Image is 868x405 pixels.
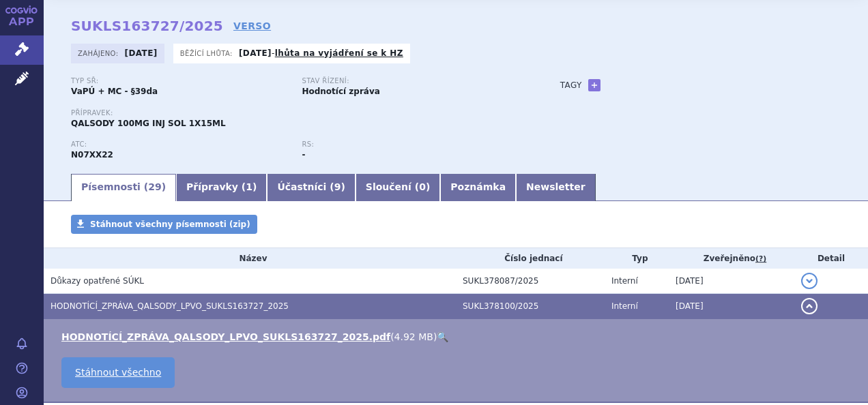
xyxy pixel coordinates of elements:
a: 🔍 [437,331,448,342]
span: Běžící lhůta: [180,48,235,59]
span: QALSODY 100MG INJ SOL 1X15ML [71,119,226,128]
a: Účastníci (9) [267,174,355,201]
strong: [DATE] [125,48,158,58]
h3: Tagy [560,77,582,93]
p: Přípravek: [71,109,533,117]
span: Zahájeno: [78,48,121,59]
p: ATC: [71,140,288,149]
th: Název [44,248,456,269]
a: VERSO [233,19,271,33]
a: lhůta na vyjádření se k HZ [275,48,403,58]
li: ( ) [61,330,854,344]
td: SUKL378087/2025 [456,269,605,294]
p: Typ SŘ: [71,77,288,85]
strong: Hodnotící zpráva [302,87,379,96]
span: 4.92 MB [394,331,433,342]
a: HODNOTÍCÍ_ZPRÁVA_QALSODY_LPVO_SUKLS163727_2025.pdf [61,331,390,342]
span: 9 [334,181,341,192]
span: 0 [419,181,426,192]
a: Stáhnout všechny písemnosti (zip) [71,215,257,234]
strong: [DATE] [239,48,272,58]
a: Poznámka [440,174,516,201]
p: - [239,48,403,59]
span: 29 [148,181,161,192]
td: SUKL378100/2025 [456,294,605,319]
td: [DATE] [669,294,794,319]
strong: VaPÚ + MC - §39da [71,87,158,96]
a: + [588,79,601,91]
p: Stav řízení: [302,77,519,85]
abbr: (?) [755,254,766,264]
strong: SUKLS163727/2025 [71,18,223,34]
th: Číslo jednací [456,248,605,269]
span: Důkazy opatřené SÚKL [50,276,144,286]
span: HODNOTÍCÍ_ZPRÁVA_QALSODY_LPVO_SUKLS163727_2025 [50,301,289,311]
th: Typ [605,248,669,269]
span: 1 [246,181,252,192]
a: Stáhnout všechno [61,357,175,388]
span: Interní [611,276,638,286]
button: detail [801,298,818,314]
a: Newsletter [516,174,596,201]
a: Písemnosti (29) [71,174,176,201]
a: Přípravky (1) [176,174,267,201]
a: Sloučení (0) [356,174,440,201]
button: detail [801,273,818,289]
strong: TOFERSEN [71,150,113,160]
th: Detail [794,248,868,269]
span: Interní [611,301,638,311]
td: [DATE] [669,269,794,294]
p: RS: [302,140,519,149]
span: Stáhnout všechny písemnosti (zip) [90,220,250,229]
th: Zveřejněno [669,248,794,269]
strong: - [302,150,305,160]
